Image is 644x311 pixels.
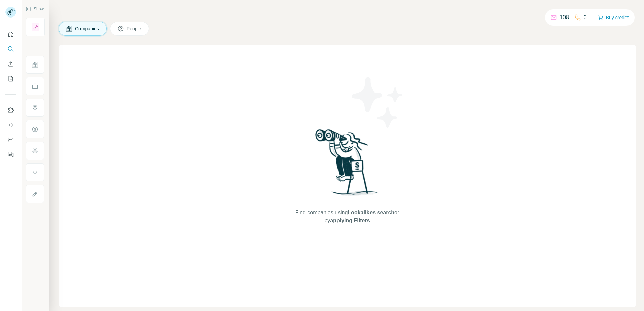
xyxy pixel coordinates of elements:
button: Buy credits [598,13,629,22]
span: People [127,25,142,32]
span: Find companies using or by [293,209,401,225]
span: applying Filters [330,218,370,223]
p: 108 [560,13,569,22]
p: 0 [584,13,587,22]
span: Lookalikes search [348,210,394,215]
button: Show [21,4,49,14]
img: Surfe Illustration - Woman searching with binoculars [312,127,382,202]
button: Dashboard [5,134,16,146]
img: Surfe Illustration - Stars [347,72,408,133]
button: Enrich CSV [5,58,16,70]
button: Use Surfe on LinkedIn [5,104,16,116]
button: Feedback [5,148,16,161]
button: Search [5,43,16,55]
button: My lists [5,73,16,85]
span: Companies [75,25,100,32]
h4: Search [59,8,636,18]
button: Quick start [5,28,16,40]
button: Use Surfe API [5,119,16,131]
